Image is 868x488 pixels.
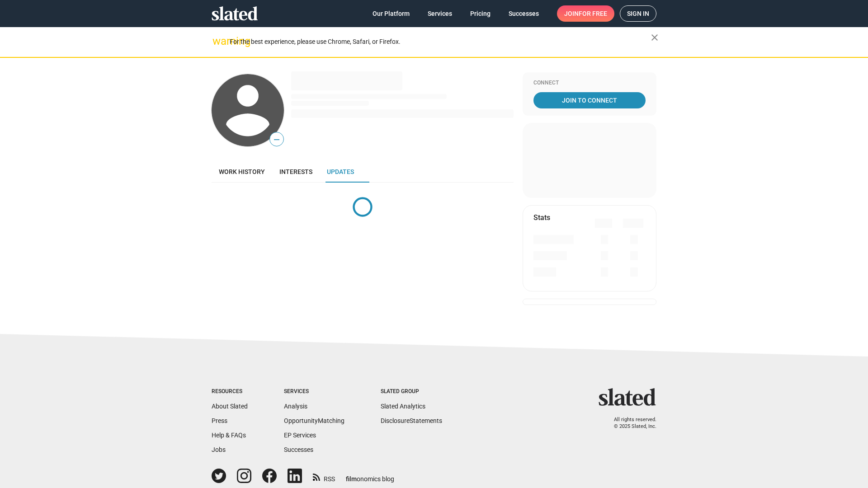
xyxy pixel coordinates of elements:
a: Join To Connect [533,92,646,108]
mat-icon: close [649,32,660,43]
span: Successes [509,5,539,22]
a: DisclosureStatements [381,417,442,424]
a: Pricing [463,5,498,22]
div: For the best experience, please use Chrome, Safari, or Firefox. [230,36,651,48]
a: OpportunityMatching [284,417,344,424]
span: Join To Connect [535,92,644,108]
mat-icon: warning [212,36,223,47]
a: Work history [212,161,272,183]
span: for free [579,5,607,22]
span: film [346,475,357,483]
span: Sign in [627,6,649,21]
span: Services [428,5,452,22]
span: Our Platform [373,5,410,22]
a: Interests [272,161,320,183]
span: Interests [279,168,312,175]
a: Jobs [212,446,226,453]
a: filmonomics blog [346,468,394,483]
span: — [270,134,283,145]
a: Press [212,417,227,424]
div: Slated Group [381,388,442,395]
div: Resources [212,388,248,395]
a: EP Services [284,432,316,439]
a: Services [420,5,459,22]
a: About Slated [212,403,248,410]
span: Work history [219,168,265,175]
div: Connect [533,80,646,87]
span: Join [564,5,607,22]
a: Successes [284,446,313,453]
a: Joinfor free [557,5,614,22]
a: Help & FAQs [212,432,246,439]
mat-card-title: Stats [533,213,550,222]
p: All rights reserved. © 2025 Slated, Inc. [604,417,656,430]
span: Updates [327,168,354,175]
a: RSS [313,469,335,483]
a: Analysis [284,403,307,410]
a: Updates [320,161,361,183]
a: Our Platform [365,5,417,22]
div: Services [284,388,344,395]
a: Sign in [620,5,656,22]
span: Pricing [470,5,491,22]
a: Slated Analytics [381,403,425,410]
a: Successes [501,5,546,22]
